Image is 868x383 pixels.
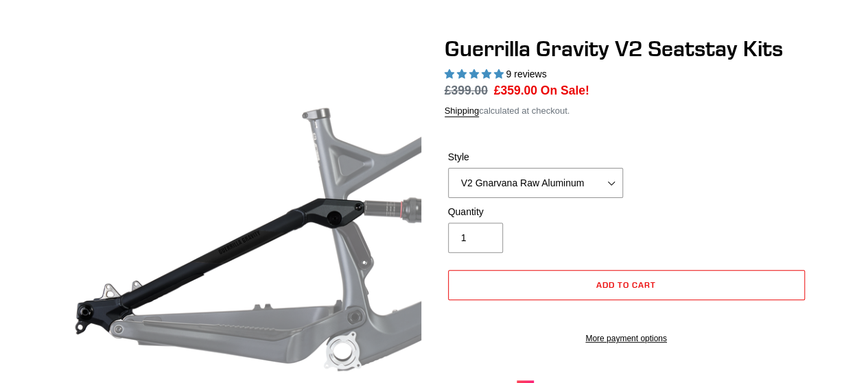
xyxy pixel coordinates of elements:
[445,36,808,62] h1: Guerrilla Gravity V2 Seatstay Kits
[494,84,537,97] span: £359.00
[448,205,623,219] label: Quantity
[506,69,546,79] span: 9 reviews
[445,106,480,117] a: Shipping
[448,332,805,345] a: More payment options
[541,82,589,99] span: On Sale!
[596,280,656,290] span: Add to cart
[448,270,805,300] button: Add to cart
[445,69,506,79] span: 5.00 stars
[448,150,623,164] label: Style
[445,104,808,118] div: calculated at checkout.
[445,84,488,97] s: £399.00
